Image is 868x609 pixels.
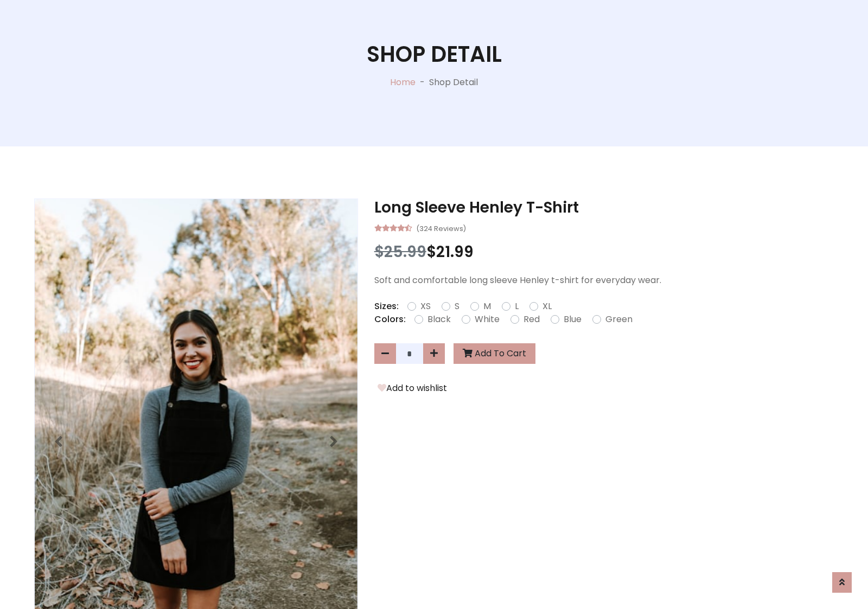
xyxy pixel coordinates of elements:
[374,274,834,287] p: Soft and comfortable long sleeve Henley t-shirt for everyday wear.
[436,241,474,262] span: 21.99
[475,313,500,326] label: White
[416,76,429,89] p: -
[367,41,502,67] h1: Shop Detail
[515,300,519,313] label: L
[420,300,431,313] label: XS
[374,381,450,395] button: Add to wishlist
[542,300,552,313] label: XL
[429,76,478,89] p: Shop Detail
[390,76,416,88] a: Home
[605,313,633,326] label: Green
[374,243,834,261] h3: $
[564,313,582,326] label: Blue
[524,313,540,326] label: Red
[416,221,466,234] small: (324 Reviews)
[374,241,426,262] span: $25.99
[454,343,535,364] button: Add To Cart
[427,313,451,326] label: Black
[374,300,399,313] p: Sizes:
[483,300,491,313] label: M
[455,300,459,313] label: S
[374,313,406,326] p: Colors:
[374,198,834,217] h3: Long Sleeve Henley T-Shirt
